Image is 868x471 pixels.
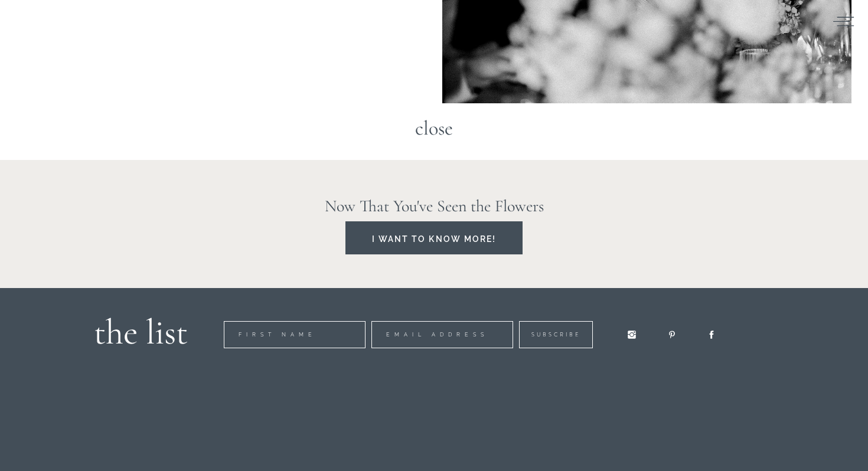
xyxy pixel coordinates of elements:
[357,231,511,244] a: I want to know more!
[324,35,397,63] button: Subscribe
[336,45,385,53] span: Subscribe
[266,194,602,217] h1: Now That You've Seen the Flowers
[83,306,188,347] h1: the list
[404,113,464,145] a: close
